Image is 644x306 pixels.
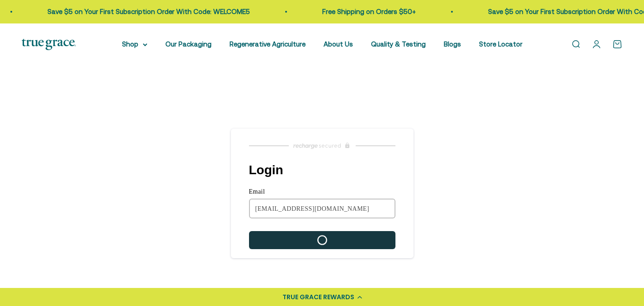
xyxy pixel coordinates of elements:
[371,40,426,48] a: Quality & Testing
[282,292,354,302] div: TRUE GRACE REWARDS
[165,40,212,48] a: Our Packaging
[230,40,306,48] a: Regenerative Agriculture
[249,188,395,199] label: Email
[322,8,416,15] a: Free Shipping on Orders $50+
[249,199,395,218] input: Email
[285,236,404,244] span: Send login code (sends SMS and email)
[324,40,353,48] a: About Us
[479,40,522,48] a: Store Locator
[47,6,250,17] p: Save $5 on Your First Subscription Order With Code: WELCOME5
[231,139,414,152] a: Recharge Subscriptions website
[444,40,461,48] a: Blogs
[122,39,147,50] summary: Shop
[249,163,414,177] h1: Login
